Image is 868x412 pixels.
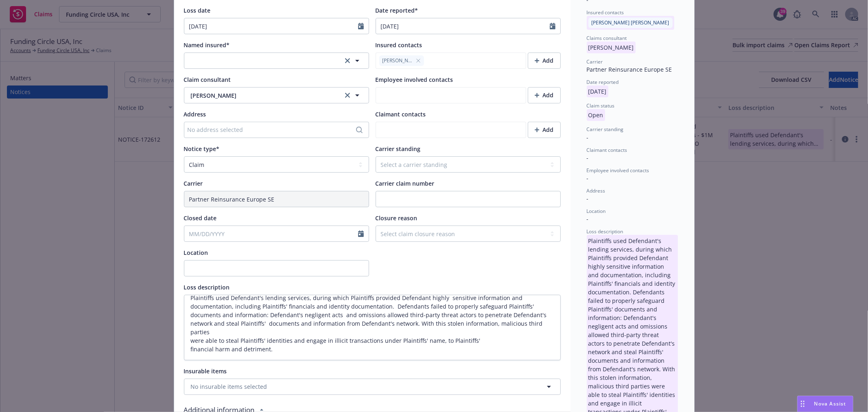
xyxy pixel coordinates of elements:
input: MM/DD/YYYY [184,18,358,34]
button: Add [528,53,561,69]
svg: Calendar [358,23,364,29]
span: Nova Assist [814,400,846,407]
button: No address selected [184,122,369,138]
p: Open [587,109,605,121]
span: Loss date [184,7,211,14]
button: clear selection [184,53,369,69]
div: Add [535,122,554,138]
span: Claims consultant [587,35,627,42]
span: No insurable items selected [191,382,267,391]
span: Date reported* [376,7,418,14]
span: Claimant contacts [376,110,426,118]
p: [DATE] [587,85,608,97]
span: Insured contacts [587,9,624,16]
a: clear selection [343,90,352,100]
span: [PERSON_NAME] [191,91,336,100]
span: Insurable items [184,367,227,375]
svg: Search [356,127,363,133]
span: [DATE] [587,88,608,95]
span: Plaintiffs used Defendant's lending services, during which Plaintiffs provided Defendant highly s... [587,237,678,245]
span: Carrier [587,58,603,65]
span: - [587,195,589,202]
div: Add [535,88,554,103]
div: No address selected [188,125,357,134]
span: - [587,154,589,162]
span: Notice type* [184,145,220,153]
div: Drag to move [798,396,808,412]
span: Insured contacts [376,41,422,49]
svg: Calendar [358,230,364,237]
span: Loss description [184,283,230,291]
span: - [587,215,589,223]
span: Employee involved contacts [376,76,453,83]
span: Carrier [184,180,203,187]
span: Claimant contacts [587,147,627,153]
span: [PERSON_NAME] [PERSON_NAME] [592,19,669,26]
svg: Calendar [550,23,555,29]
span: Closure reason [376,214,418,222]
span: Closed date [184,214,217,222]
input: MM/DD/YYYY [376,18,550,34]
span: Location [184,249,208,256]
span: - [587,174,589,182]
button: [PERSON_NAME]clear selection [184,87,369,103]
span: [PERSON_NAME] [PERSON_NAME] [587,18,674,26]
button: Add [528,122,561,138]
p: [PERSON_NAME] [587,42,636,53]
input: MM/DD/YYYY [184,226,358,241]
span: Named insured* [184,41,230,49]
span: Location [587,208,606,215]
span: Carrier standing [376,145,421,153]
a: clear selection [343,56,352,66]
span: Claim status [587,102,615,109]
span: Address [184,110,206,118]
button: No insurable items selected [184,379,561,395]
span: - [587,134,589,141]
span: Carrier claim number [376,180,435,187]
span: Loss description [587,228,623,235]
span: Employee involved contacts [587,167,649,174]
div: Partner Reinsurance Europe SE [587,65,678,74]
span: Carrier standing [587,126,624,133]
button: Add [528,87,561,103]
span: Date reported [587,79,619,85]
span: [PERSON_NAME] [383,57,413,64]
span: [PERSON_NAME] [587,44,636,51]
div: Add [535,53,554,68]
span: Claim consultant [184,76,231,83]
textarea: Plaintiffs used Defendant's lending services, during which Plaintiffs provided Defendant highly s... [184,295,561,360]
button: Nova Assist [797,396,853,412]
span: Open [587,111,605,119]
span: Address [587,187,606,194]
